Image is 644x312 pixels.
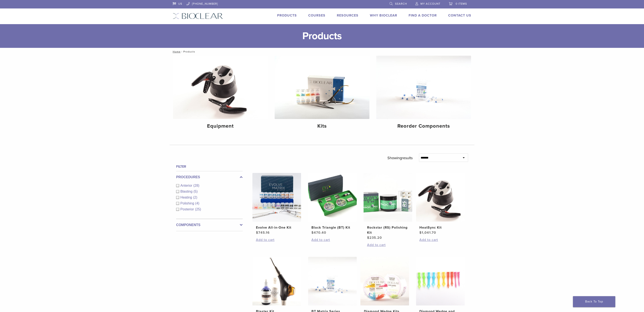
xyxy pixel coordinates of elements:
bdi: 235.20 [367,236,382,240]
img: Diamond Wedge and Long Diamond Wedge [416,257,465,305]
h4: Reorder Components [380,122,468,130]
span: My Account [420,2,440,6]
p: Showing results [387,153,413,162]
img: Black Triangle (BT) Kit [308,173,357,222]
label: Procedures [176,175,243,180]
a: Resources [337,13,358,18]
span: 0 items [456,2,467,6]
bdi: 1,041.70 [419,231,436,235]
span: Search [395,2,407,6]
a: Kits [275,56,369,133]
a: Add to cart: “Black Triangle (BT) Kit” [311,237,353,242]
h2: Rockstar (RS) Polishing Kit [367,225,409,235]
a: Equipment [173,56,268,133]
span: $ [367,236,369,240]
span: Polishing [180,202,195,205]
h2: Black Triangle (BT) Kit [311,225,353,230]
h4: Equipment [176,122,264,130]
a: Contact Us [448,13,471,18]
img: Kits [275,56,369,119]
a: Add to cart: “Rockstar (RS) Polishing Kit” [367,242,409,247]
img: Equipment [173,56,268,119]
span: / [180,51,183,53]
a: Add to cart: “HeatSync Kit” [419,237,461,242]
a: Products [277,13,297,18]
h4: Kits [278,122,366,130]
bdi: 745.16 [256,231,269,235]
a: Courses [308,13,325,18]
span: (4) [195,202,199,205]
img: Bioclear [173,13,223,19]
nav: Products [170,48,474,55]
a: Why Bioclear [370,13,397,18]
a: Reorder Components [376,56,471,133]
label: Components [176,222,243,228]
span: Posterior [180,207,195,211]
img: Blaster Kit [252,257,301,305]
img: BT Matrix Series [308,257,357,305]
span: (28) [193,184,199,187]
a: Add to cart: “Evolve All-in-One Kit” [256,237,298,242]
span: Anterior [180,184,193,187]
a: Evolve All-in-One KitEvolve All-in-One Kit $745.16 [252,173,301,235]
a: Back To Top [573,296,615,307]
span: (25) [195,207,201,211]
span: (5) [193,190,198,193]
a: Home [171,50,180,53]
img: Rockstar (RS) Polishing Kit [363,173,412,222]
img: Diamond Wedge Kits [360,257,409,305]
h2: HeatSync Kit [419,225,461,230]
bdi: 470.40 [311,231,326,235]
span: $ [419,231,422,235]
h4: Filter [176,164,243,169]
a: HeatSync KitHeatSync Kit $1,041.70 [416,173,465,235]
img: HeatSync Kit [416,173,465,222]
h2: Evolve All-in-One Kit [256,225,298,230]
img: Evolve All-in-One Kit [252,173,301,222]
a: Black Triangle (BT) KitBlack Triangle (BT) Kit $470.40 [308,173,357,235]
span: $ [311,231,314,235]
span: Blasting [180,190,193,193]
span: (2) [193,196,197,199]
a: Rockstar (RS) Polishing KitRockstar (RS) Polishing Kit $235.20 [363,173,413,240]
a: Find A Doctor [409,13,437,18]
span: Heating [180,196,193,199]
span: $ [256,231,258,235]
img: Reorder Components [376,56,471,119]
